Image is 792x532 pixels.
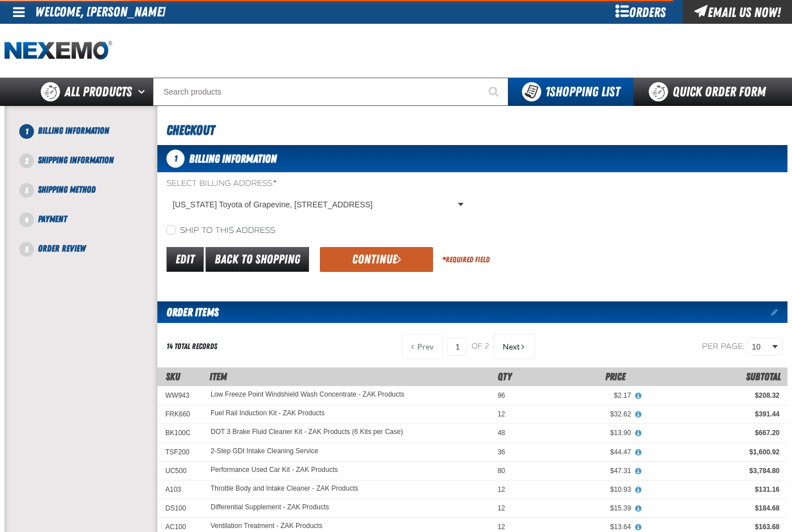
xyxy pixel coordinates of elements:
span: Payment [38,214,67,224]
li: Payment. Step 4 of 5. Not Completed [27,212,157,242]
button: View All Prices for Fuel Rail Induction Kit - ZAK Products [631,410,646,420]
div: $2.17 [521,391,631,400]
nav: Checkout steps. Current step is Billing Information. Step 1 of 5 [18,124,157,256]
span: 3 [19,183,34,198]
label: Ship to this address [166,225,275,236]
span: 36 [498,448,505,456]
input: Current page number [447,338,467,356]
a: Back to Shopping [206,247,309,272]
li: Order Review. Step 5 of 5. Not Completed [27,242,157,256]
span: 12 [498,504,505,512]
h2: Order Items [157,301,219,323]
span: 1 [19,124,34,139]
a: 2-Step GDI Intake Cleaning Service [211,448,318,456]
span: Billing Information [189,152,277,165]
span: Checkout [166,122,215,138]
div: $131.16 [647,485,780,494]
button: You have 1 Shopping List. Open to view details [508,78,633,106]
span: Price [605,371,626,382]
button: View All Prices for Throttle Body and Intake Cleaner - ZAK Products [631,485,646,495]
li: Shipping Information. Step 2 of 5. Not Completed [27,154,157,183]
span: Billing Information [38,125,109,136]
div: $47.31 [521,466,631,475]
span: 5 [19,242,34,257]
div: $3,784.80 [647,466,780,475]
span: of 2 [472,342,489,352]
li: Billing Information. Step 1 of 5. Not Completed [27,124,157,154]
a: Fuel Rail Induction Kit - ZAK Products [211,410,324,418]
span: 1 [166,150,185,168]
img: Nexemo logo [5,41,112,61]
div: 14 total records [166,341,217,352]
input: Search [153,78,508,106]
td: A103 [157,480,203,499]
div: $163.68 [647,522,780,531]
button: Start Searching [480,78,508,106]
span: [US_STATE] Toyota of Grapevine, [STREET_ADDRESS] [173,199,456,211]
input: Ship to this address [166,225,175,235]
button: View All Prices for Low Freeze Point Windshield Wash Concentrate - ZAK Products [631,391,646,401]
a: Quick Order Form [633,78,787,106]
div: $15.39 [521,504,631,513]
label: Select Billing Address [166,178,468,189]
div: $667.20 [647,428,780,437]
div: $32.62 [521,410,631,419]
div: $13.64 [521,522,631,531]
span: Qty [498,371,512,382]
li: Shipping Method. Step 3 of 5. Not Completed [27,183,157,212]
a: Low Freeze Point Windshield Wash Concentrate - ZAK Products [211,391,404,399]
div: $13.90 [521,428,631,437]
span: 12 [498,523,505,531]
button: Open All Products pages [134,78,153,106]
div: $44.47 [521,448,631,457]
div: $391.44 [647,410,780,419]
span: Order Review [38,243,85,254]
strong: 1 [545,84,550,100]
div: Required Field [442,254,490,265]
div: $10.93 [521,485,631,494]
span: Subtotal [746,371,781,382]
button: View All Prices for Performance Used Car Kit - ZAK Products [631,466,646,476]
span: All Products [65,82,132,102]
a: Differential Supplement - ZAK Products [211,504,329,512]
td: DS100 [157,499,203,518]
span: 12 [498,410,505,418]
span: Shipping Method [38,184,96,195]
span: Shopping List [545,84,620,100]
span: 80 [498,467,505,475]
span: 12 [498,486,505,493]
a: Ventilation Treatment - ZAK Products [211,522,322,530]
td: BK100C [157,424,203,442]
span: 2 [19,154,34,168]
span: 4 [19,212,34,227]
td: TSF200 [157,442,203,461]
div: $184.68 [647,504,780,513]
td: WW943 [157,386,203,405]
a: Edit items [771,308,787,316]
button: Next Page [494,334,535,359]
div: $1,600.92 [647,448,780,457]
span: Shipping Information [38,155,114,165]
a: DOT 3 Brake Fluid Cleaner Kit - ZAK Products (6 Kits per Case) [211,428,403,436]
a: Throttle Body and Intake Cleaner - ZAK Products [211,485,358,493]
button: View All Prices for DOT 3 Brake Fluid Cleaner Kit - ZAK Products (6 Kits per Case) [631,428,646,439]
span: Per page: [702,341,745,351]
span: 10 [752,341,770,353]
td: FRK660 [157,405,203,424]
button: View All Prices for 2-Step GDI Intake Cleaning Service [631,448,646,458]
span: Item [209,371,227,382]
a: Edit [166,247,204,272]
span: Next Page [503,342,520,351]
span: 48 [498,429,505,437]
a: Home [5,41,112,61]
button: View All Prices for Differential Supplement - ZAK Products [631,504,646,514]
a: Performance Used Car Kit - ZAK Products [211,466,338,474]
div: $208.32 [647,391,780,400]
span: 96 [498,391,505,399]
td: UC500 [157,461,203,480]
button: Continue [320,247,433,272]
a: SKU [166,371,180,382]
